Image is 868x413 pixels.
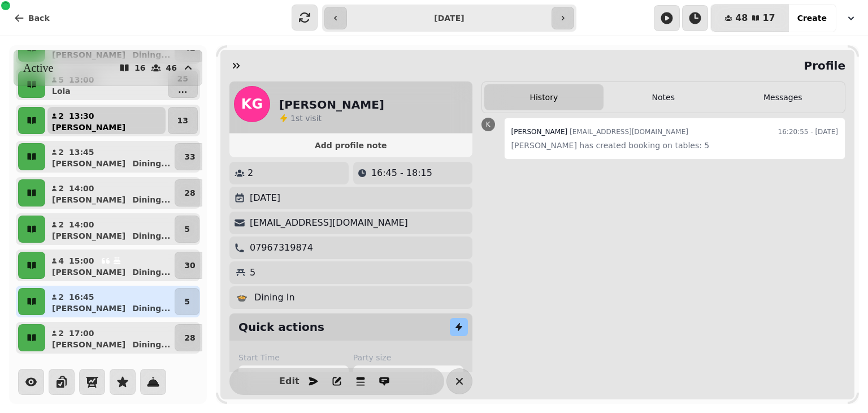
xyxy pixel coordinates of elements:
label: Party size [353,352,463,363]
p: 2 [58,147,64,158]
p: [PERSON_NAME] [52,194,125,205]
p: Dining ... [132,194,170,205]
button: 4817 [711,5,789,32]
p: 28 [184,332,195,343]
button: 415:00[PERSON_NAME]Dining... [47,252,172,279]
p: 16:45 - 18:15 [371,166,432,180]
button: Add profile note [234,138,468,153]
p: 16 [134,64,145,72]
p: 13:45 [69,147,94,158]
button: 214:00[PERSON_NAME]Dining... [47,216,172,243]
p: ... [177,84,188,96]
h2: Active [23,60,53,76]
button: Notes [604,84,723,110]
button: 213:30[PERSON_NAME] [47,107,166,134]
button: 5 [175,216,199,243]
span: Add profile note [243,141,459,149]
span: 48 [735,14,748,23]
button: Messages [723,84,843,110]
p: 14:00 [69,219,94,230]
button: History [484,84,604,110]
p: 2 [58,183,64,194]
p: 15:00 [69,255,94,266]
p: 🍲 [236,291,248,304]
button: 33 [175,143,205,170]
p: [PERSON_NAME] [52,339,125,350]
button: Edit [278,370,301,393]
button: 28 [175,179,205,206]
span: Create [797,14,827,22]
p: 2 [248,166,253,180]
p: 4 [58,255,64,266]
button: 213:45[PERSON_NAME]Dining... [47,143,172,170]
h2: Quick actions [238,319,324,335]
p: 5 [184,296,190,307]
h2: [PERSON_NAME] [279,97,384,113]
p: Dining ... [132,303,170,314]
button: 28 [175,324,205,351]
button: Active1646 [14,50,202,86]
p: 13 [177,115,188,126]
p: Dining ... [132,266,170,278]
p: 5 [250,266,255,279]
p: 2 [58,291,64,303]
p: [PERSON_NAME] [52,158,125,169]
p: 46 [166,64,177,72]
span: K [486,121,491,128]
p: Dining ... [132,158,170,169]
p: Lola [52,85,71,97]
p: Dining ... [132,339,170,350]
button: 13 [168,107,198,134]
p: 2 [58,110,64,122]
span: [PERSON_NAME] [511,128,568,136]
p: 33 [184,151,195,162]
h2: Profile [799,58,845,74]
p: 2 [58,219,64,230]
span: st [296,114,305,123]
p: 17:00 [69,328,94,339]
p: visit [290,113,322,124]
p: Dining In [254,291,295,304]
p: [DATE] [250,191,280,205]
time: 16:20:55 - [DATE] [778,125,838,139]
span: KG [241,97,263,111]
p: 14:00 [69,183,94,194]
button: 30 [175,252,205,279]
p: [PERSON_NAME] [52,122,125,133]
p: Dining ... [132,230,170,242]
p: [PERSON_NAME] [52,303,125,314]
p: [PERSON_NAME] has created booking on tables: 5 [511,139,838,152]
span: 1 [290,114,296,123]
p: [PERSON_NAME] [52,230,125,242]
button: 217:00[PERSON_NAME]Dining... [47,324,172,351]
span: Edit [283,377,296,386]
label: Start Time [238,352,349,363]
button: Back [5,7,59,29]
div: [EMAIL_ADDRESS][DOMAIN_NAME] [511,125,688,139]
p: 2 [58,328,64,339]
p: 28 [184,187,195,199]
p: 13:30 [69,110,94,122]
p: 16:45 [69,291,94,303]
p: 30 [184,260,195,271]
button: 216:45[PERSON_NAME]Dining... [47,288,172,315]
button: 5 [175,288,199,315]
p: [EMAIL_ADDRESS][DOMAIN_NAME] [250,216,408,230]
p: 07967319874 [250,241,313,255]
p: [PERSON_NAME] [52,266,125,278]
button: 214:00[PERSON_NAME]Dining... [47,179,172,206]
button: Create [788,5,836,32]
span: 17 [762,14,775,23]
p: 5 [184,223,190,235]
span: Back [28,14,50,22]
